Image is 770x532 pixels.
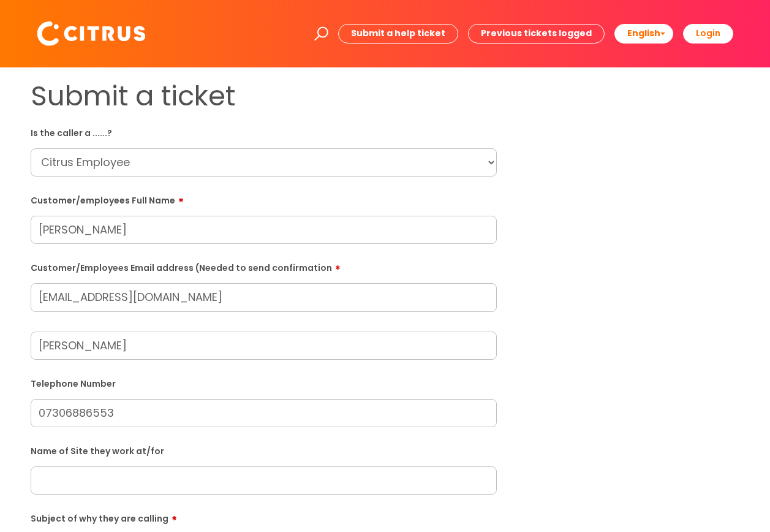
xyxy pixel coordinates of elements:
label: Is the caller a ......? [31,126,497,139]
a: Previous tickets logged [468,24,605,43]
label: Name of Site they work at/for [31,444,497,457]
input: Email [31,283,497,311]
label: Customer/employees Full Name [31,191,497,206]
h1: Submit a ticket [31,80,497,113]
label: Customer/Employees Email address (Needed to send confirmation [31,259,497,273]
input: Your Name [31,332,497,360]
a: Login [683,24,733,43]
span: English [627,27,660,39]
label: Telephone Number [31,376,497,389]
b: Login [696,27,720,39]
label: Subject of why they are calling [31,509,497,524]
a: Submit a help ticket [338,24,458,43]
